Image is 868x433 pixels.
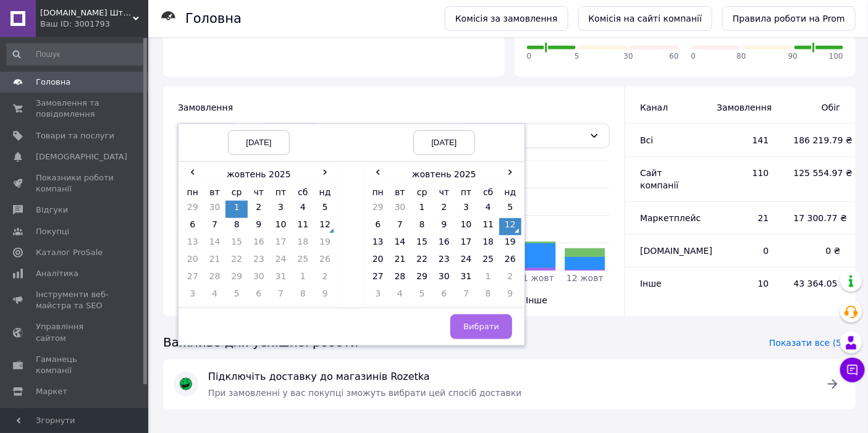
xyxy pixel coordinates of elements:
[292,218,314,235] td: 11
[499,253,521,270] td: 26
[204,201,226,218] td: 30
[411,218,433,235] td: 8
[248,235,270,253] td: 16
[575,51,579,62] span: 5
[455,287,478,305] td: 7
[717,277,769,290] span: 10
[717,212,769,224] span: 21
[717,134,769,146] span: 141
[478,287,500,305] td: 8
[717,101,769,114] span: Замовлення
[36,151,127,162] span: [DEMOGRAPHIC_DATA]
[36,289,114,311] span: Інструменти веб-майстра та SEO
[367,253,389,270] td: 20
[411,183,433,201] th: ср
[182,287,204,305] td: 3
[478,218,500,235] td: 11
[567,274,604,284] tspan: 12 жовт
[478,270,500,287] td: 1
[36,407,99,418] span: Налаштування
[389,270,411,287] td: 28
[499,183,521,201] th: нд
[450,314,512,339] button: Вибрати
[225,183,248,201] th: ср
[455,253,478,270] td: 24
[717,167,769,179] span: 110
[163,359,856,410] a: Підключіть доставку до магазинів RozetkaПри замовленні у вас покупці зможуть вибрати цей спосіб д...
[36,130,114,141] span: Товари та послуги
[389,201,411,218] td: 30
[794,277,841,290] span: 43 364.05 ₴
[518,274,555,284] tspan: 11 жовт
[228,130,290,155] div: [DATE]
[794,167,841,179] span: 125 554.97 ₴
[367,270,389,287] td: 27
[36,77,70,88] span: Головна
[40,19,148,30] div: Ваш ID: 3001793
[36,321,114,343] span: Управління сайтом
[314,253,336,270] td: 26
[36,354,114,376] span: Гаманець компанії
[411,253,433,270] td: 22
[248,287,270,305] td: 6
[36,98,114,120] span: Замовлення та повідомлення
[829,51,843,62] span: 100
[204,253,226,270] td: 21
[455,235,478,253] td: 17
[794,101,841,114] span: Обіг
[717,245,769,257] span: 0
[499,235,521,253] td: 19
[389,183,411,201] th: вт
[640,168,678,190] span: Сайт компанії
[204,183,226,201] th: вт
[248,253,270,270] td: 23
[367,218,389,235] td: 6
[36,172,114,195] span: Показники роботи компанії
[433,201,455,218] td: 2
[389,235,411,253] td: 14
[292,270,314,287] td: 1
[499,218,521,235] td: 12
[314,218,336,235] td: 12
[669,51,678,62] span: 60
[314,166,336,178] span: ›
[794,212,841,224] span: 17 300.77 ₴
[411,287,433,305] td: 5
[314,270,336,287] td: 2
[270,287,292,305] td: 7
[178,103,233,112] span: Замовлення
[840,358,865,382] button: Чат з покупцем
[36,247,103,258] span: Каталог ProSale
[292,253,314,270] td: 25
[204,166,314,183] th: жовтень 2025
[433,183,455,201] th: чт
[455,218,478,235] td: 10
[182,270,204,287] td: 27
[225,235,248,253] td: 15
[185,11,242,26] h1: Головна
[624,51,633,62] span: 30
[225,218,248,235] td: 8
[208,370,811,384] span: Підключіть доставку до магазинів Rozetka
[526,295,547,305] span: Інше
[466,129,584,143] div: Обіг
[314,183,336,201] th: нд
[478,201,500,218] td: 4
[225,253,248,270] td: 22
[413,130,475,155] div: [DATE]
[389,218,411,235] td: 7
[367,287,389,305] td: 3
[411,270,433,287] td: 29
[225,287,248,305] td: 5
[640,279,662,288] span: Інше
[36,268,78,279] span: Аналітика
[314,201,336,218] td: 5
[314,235,336,253] td: 19
[182,235,204,253] td: 13
[640,246,712,256] span: [DOMAIN_NAME]
[225,201,248,218] td: 1
[389,287,411,305] td: 4
[499,166,521,178] span: ›
[292,183,314,201] th: сб
[292,235,314,253] td: 18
